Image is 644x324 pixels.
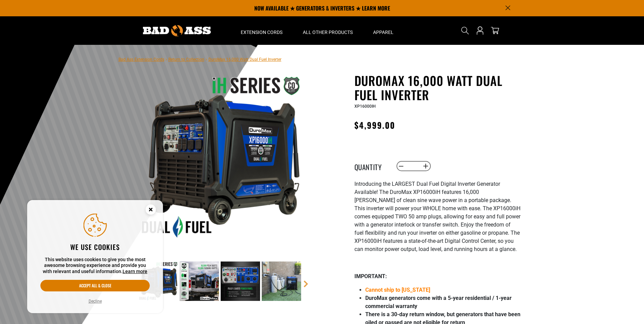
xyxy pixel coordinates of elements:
strong: IMPORTANT: [354,273,387,280]
p: This website uses cookies to give you the most awesome browsing experience and provide you with r... [40,257,150,275]
a: Learn more [123,269,147,274]
span: $4,999.00 [354,119,395,131]
span: › [166,57,167,62]
a: Next [302,281,309,287]
button: Accept all & close [40,280,150,291]
a: Bad Ass Extension Cords [118,57,164,62]
nav: breadcrumbs [118,55,281,63]
label: Quantity [354,162,388,170]
summary: Search [460,25,471,36]
span: XP16000IH [354,104,376,109]
h2: We use cookies [40,242,150,251]
span: Introducing the LARGEST Dual Fuel Digital Inverter Generator Available! The DuroMax XP16000iH fea... [354,181,520,252]
aside: Cookie Consent [27,200,163,313]
button: Decline [87,298,104,305]
span: All Other Products [303,29,353,35]
summary: Extension Cords [231,16,293,45]
summary: Apparel [363,16,404,45]
span: Extension Cords [241,29,282,35]
span: Apparel [373,29,393,35]
strong: DuroMax generators come with a 5-year residential / 1-year commercial warranty [365,295,512,309]
span: Cannot ship to [US_STATE] [365,287,430,293]
span: › [206,57,207,62]
summary: All Other Products [293,16,363,45]
a: Return to Collection [168,57,204,62]
h1: DuroMax 16,000 Watt Dual Fuel Inverter [354,73,521,102]
img: Bad Ass Extension Cords [143,25,211,36]
span: DuroMax 16,000 Watt Dual Fuel Inverter [208,57,281,62]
